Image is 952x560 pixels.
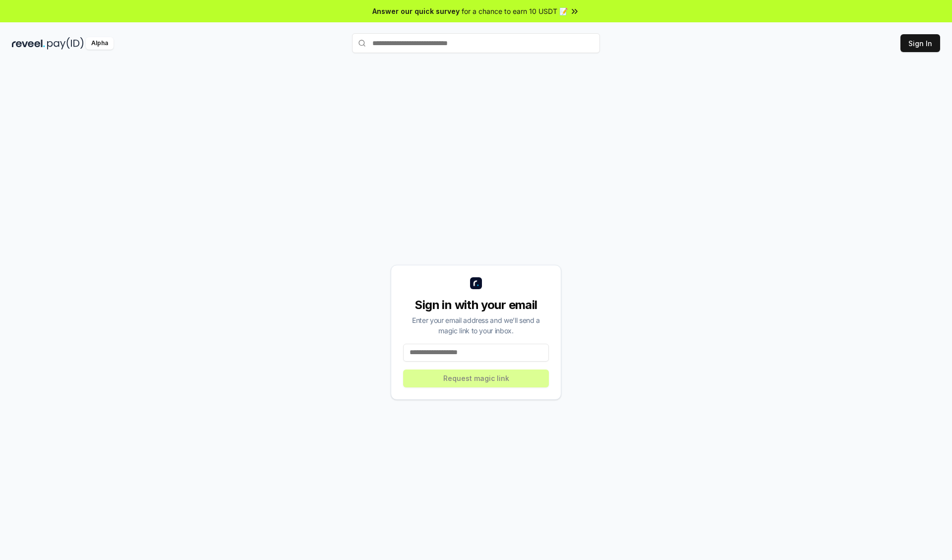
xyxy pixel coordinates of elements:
img: logo_small [470,277,482,289]
div: Sign in with your email [403,297,549,313]
img: pay_id [47,37,84,50]
span: Answer our quick survey [372,6,460,16]
div: Alpha [86,37,114,50]
img: reveel_dark [12,37,45,50]
span: for a chance to earn 10 USDT 📝 [462,6,568,16]
div: Enter your email address and we’ll send a magic link to your inbox. [403,315,549,336]
button: Sign In [900,34,940,52]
